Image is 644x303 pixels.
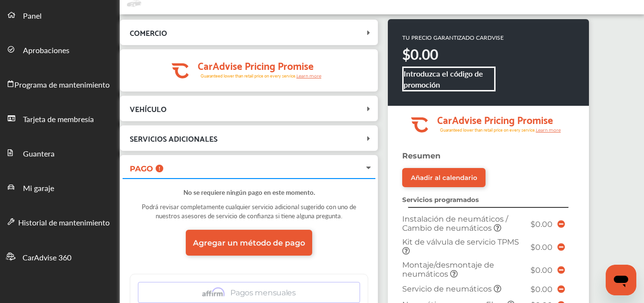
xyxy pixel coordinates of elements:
[402,237,519,247] font: Kit de válvula de servicio TPMS
[402,260,494,279] font: Montaje/desmontaje de neumáticos
[402,34,504,42] font: TU PRECIO GARANTIZADO CARDVISE
[402,151,441,160] font: Resumen
[531,243,553,252] font: $0.00
[14,79,110,90] font: Programa de mantenimiento
[402,196,479,203] font: Servicios programados
[130,102,167,115] font: VEHÍCULO
[23,10,42,21] font: Panel
[411,174,477,181] font: Añadir al calendario
[402,214,508,233] font: Instalación de neumáticos / Cambio de neumáticos
[142,202,356,220] font: Podrá revisar completamente cualquier servicio adicional sugerido con uno de nuestros asesores de...
[130,132,217,145] font: SERVICIOS ADICIONALES
[437,111,553,128] tspan: CarAdvise Pricing Promise
[0,204,119,239] a: Historial de mantenimiento
[0,32,119,67] a: Aprobaciones
[606,265,636,295] iframe: Botón para iniciar la ventana de mensajería
[0,67,119,101] a: Programa de mantenimiento
[402,168,486,187] a: Añadir al calendario
[0,170,119,204] a: Mi garaje
[402,284,492,293] font: Servicio de neumáticos
[402,44,438,64] font: $0.00
[23,252,71,263] font: CarAdvise 360
[296,73,322,79] tspan: Learn more
[186,230,312,256] a: Agregar un método de pago
[531,266,553,275] font: $0.00
[23,45,69,56] font: Aprobaciones
[536,127,561,133] tspan: Learn more
[440,127,536,133] tspan: Guaranteed lower than retail price on every service.
[198,56,314,74] tspan: CarAdvise Pricing Promise
[23,182,54,193] font: Mi garaje
[23,113,94,124] font: Tarjeta de membresía
[531,285,553,294] font: $0.00
[0,135,119,170] a: Guantera
[201,73,296,79] tspan: Guaranteed lower than retail price on every service.
[531,220,553,229] font: $0.00
[404,68,483,90] font: Introduzca el código de promoción
[130,164,153,173] font: PAGO
[130,26,167,39] font: COMERCIO
[0,101,119,135] a: Tarjeta de membresía
[23,148,55,159] font: Guantera
[183,188,315,197] font: No se requiere ningún pago en este momento.
[193,238,305,247] font: Agregar un método de pago
[18,217,110,228] font: Historial de mantenimiento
